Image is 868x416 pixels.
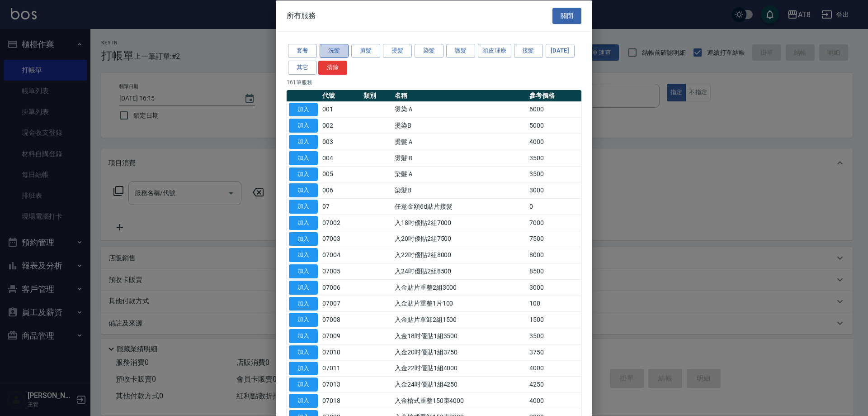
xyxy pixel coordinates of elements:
td: 07013 [320,376,361,392]
td: 07008 [320,311,361,328]
td: 07009 [320,328,361,344]
td: 3500 [527,150,581,166]
button: 頭皮理療 [478,44,511,58]
button: 加入 [289,200,318,214]
button: 關閉 [552,7,581,24]
td: 燙髮Ｂ [392,150,527,166]
button: 剪髮 [351,44,380,58]
button: 加入 [289,264,318,278]
td: 07004 [320,247,361,263]
td: 4250 [527,376,581,392]
button: 加入 [289,313,318,327]
td: 003 [320,134,361,150]
p: 161 筆服務 [287,78,581,86]
td: 入24吋優貼2組8500 [392,263,527,279]
button: 加入 [289,215,318,230]
td: 4000 [527,392,581,409]
button: [DATE] [546,44,575,58]
td: 任意金額6d貼片接髮 [392,198,527,215]
td: 染髮B [392,182,527,198]
button: 加入 [289,329,318,343]
td: 07 [320,198,361,215]
td: 07002 [320,215,361,231]
button: 加入 [289,296,318,311]
button: 加入 [289,378,318,392]
td: 006 [320,182,361,198]
td: 07006 [320,279,361,296]
td: 001 [320,101,361,118]
td: 燙染Ａ [392,101,527,118]
button: 染髮 [415,44,443,58]
td: 3500 [527,328,581,344]
td: 100 [527,296,581,312]
button: 加入 [289,183,318,197]
td: 燙染B [392,117,527,134]
td: 燙髮Ａ [392,134,527,150]
td: 入22吋優貼2組8000 [392,247,527,263]
td: 3750 [527,344,581,360]
td: 4000 [527,134,581,150]
span: 所有服務 [287,11,316,20]
td: 4000 [527,360,581,377]
button: 清除 [318,60,347,74]
td: 07018 [320,392,361,409]
button: 加入 [289,167,318,181]
td: 004 [320,150,361,166]
td: 07003 [320,231,361,247]
td: 入20吋優貼2組7500 [392,231,527,247]
button: 加入 [289,232,318,246]
button: 加入 [289,280,318,294]
button: 加入 [289,345,318,359]
button: 加入 [289,361,318,375]
td: 入金20吋優貼1組3750 [392,344,527,360]
td: 入金18吋優貼1組3500 [392,328,527,344]
td: 07010 [320,344,361,360]
td: 8500 [527,263,581,279]
td: 3500 [527,166,581,182]
td: 8000 [527,247,581,263]
button: 燙髮 [383,44,412,58]
td: 入金槍式重整150束4000 [392,392,527,409]
td: 0 [527,198,581,215]
td: 7500 [527,231,581,247]
td: 入金22吋優貼1組4000 [392,360,527,377]
th: 代號 [320,90,361,101]
td: 07005 [320,263,361,279]
button: 加入 [289,248,318,262]
th: 參考價格 [527,90,581,101]
button: 其它 [288,60,317,74]
button: 加入 [289,394,318,408]
td: 002 [320,117,361,134]
button: 接髮 [514,44,543,58]
td: 入金貼片重整1片100 [392,296,527,312]
td: 7000 [527,215,581,231]
button: 護髮 [446,44,475,58]
td: 入金貼片單卸2組1500 [392,311,527,328]
td: 6000 [527,101,581,118]
td: 入金貼片重整2組3000 [392,279,527,296]
td: 入金24吋優貼1組4250 [392,376,527,392]
button: 套餐 [288,44,317,58]
td: 入18吋優貼2組7000 [392,215,527,231]
button: 加入 [289,135,318,149]
td: 07007 [320,296,361,312]
td: 3000 [527,182,581,198]
td: 5000 [527,117,581,134]
button: 洗髮 [320,44,349,58]
button: 加入 [289,119,318,133]
td: 07011 [320,360,361,377]
td: 染髮Ａ [392,166,527,182]
th: 類別 [361,90,392,101]
td: 3000 [527,279,581,296]
th: 名稱 [392,90,527,101]
td: 1500 [527,311,581,328]
button: 加入 [289,102,318,116]
td: 005 [320,166,361,182]
button: 加入 [289,151,318,165]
